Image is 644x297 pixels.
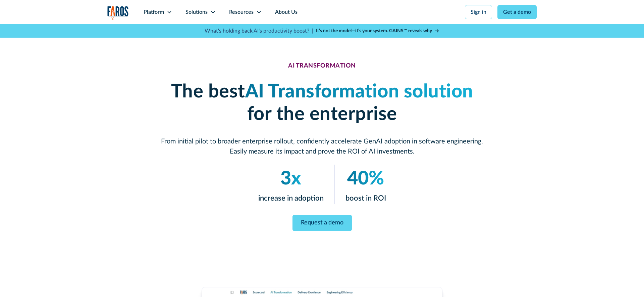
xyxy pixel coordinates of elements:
[280,169,301,188] em: 3x
[107,6,129,20] a: home
[258,193,324,204] p: increase in adoption
[292,215,352,231] a: Request a demo
[144,8,164,16] div: Platform
[245,82,473,101] em: AI Transformation solution
[288,62,356,70] div: AI TRANSFORMATION
[171,82,245,101] strong: The best
[229,8,254,16] div: Resources
[465,5,492,19] a: Sign in
[247,105,397,124] strong: for the enterprise
[161,136,483,157] p: From initial pilot to broader enterprise rollout, confidently accelerate GenAI adoption in softwa...
[347,169,384,188] em: 40%
[316,29,432,33] strong: It’s not the model—it’s your system. GAINS™ reveals why
[205,27,313,35] p: What's holding back AI's productivity boost? |
[316,28,439,35] a: It’s not the model—it’s your system. GAINS™ reveals why
[185,8,208,16] div: Solutions
[107,6,129,20] img: Logo of the analytics and reporting company Faros.
[497,5,537,19] a: Get a demo
[345,193,386,204] p: boost in ROI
